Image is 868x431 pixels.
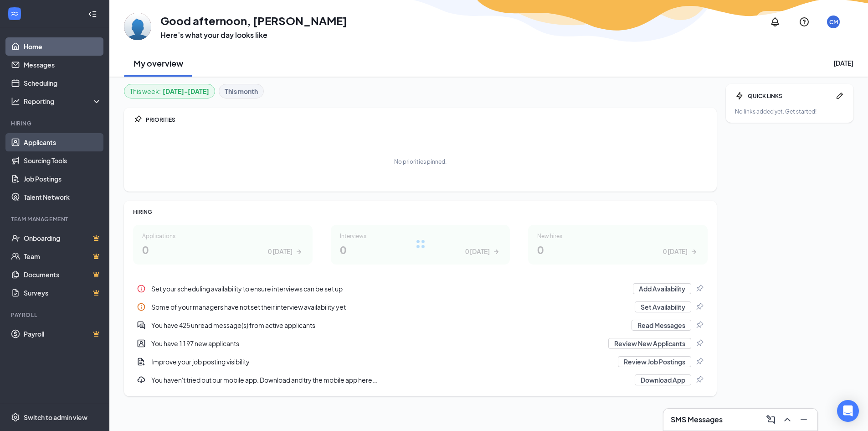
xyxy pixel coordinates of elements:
[160,30,347,40] h3: Here’s what your day looks like
[151,357,612,366] div: Improve your job posting visibility
[632,320,691,331] button: Read Messages
[137,284,146,293] svg: Info
[796,412,810,427] button: Minimize
[10,9,19,18] svg: WorkstreamLogo
[24,37,102,56] a: Home
[24,325,102,343] a: PayrollCrown
[770,16,781,27] svg: Notifications
[137,375,146,384] svg: Download
[835,91,844,100] svg: Pen
[133,334,708,353] div: You have 1197 new applicants
[608,338,691,349] button: Review New Applicants
[151,302,629,312] div: Some of your managers have not set their interview availability yet
[133,298,708,316] a: InfoSome of your managers have not set their interview availability yetSet AvailabilityPin
[24,56,102,74] a: Messages
[133,115,142,124] svg: Pin
[799,16,810,27] svg: QuestionInfo
[11,119,100,127] div: Hiring
[151,375,629,384] div: You haven't tried out our mobile app. Download and try the mobile app here...
[133,371,708,389] a: DownloadYou haven't tried out our mobile app. Download and try the mobile app here...Download AppPin
[151,284,627,293] div: Set your scheduling availability to ensure interviews can be set up
[134,57,183,69] h2: My overview
[151,339,603,348] div: You have 1197 new applicants
[24,188,102,206] a: Talent Network
[133,208,708,216] div: HIRING
[151,321,626,330] div: You have 425 unread message(s) from active applicants
[225,86,258,96] b: This month
[24,265,102,284] a: DocumentsCrown
[137,321,146,330] svg: DoubleChatActive
[695,284,704,293] svg: Pin
[163,86,209,96] b: [DATE] - [DATE]
[748,92,832,100] div: QUICK LINKS
[671,415,723,425] h3: SMS Messages
[779,412,794,427] button: ChevronUp
[782,414,793,425] svg: ChevronUp
[137,339,146,348] svg: UserEntity
[133,280,708,298] a: InfoSet your scheduling availability to ensure interviews can be set upAdd AvailabilityPin
[133,298,708,316] div: Some of your managers have not set their interview availability yet
[133,316,708,334] a: DoubleChatActiveYou have 425 unread message(s) from active applicantsRead MessagesPin
[695,302,704,312] svg: Pin
[765,414,776,425] svg: ComposeMessage
[24,413,87,422] div: Switch to admin view
[133,353,708,371] a: DocumentAddImprove your job posting visibilityReview Job PostingsPin
[735,91,744,100] svg: Bolt
[695,339,704,348] svg: Pin
[635,374,691,385] button: Download App
[11,413,20,422] svg: Settings
[24,247,102,265] a: TeamCrown
[633,283,691,294] button: Add Availability
[130,86,209,96] div: This week :
[635,301,691,312] button: Set Availability
[695,321,704,330] svg: Pin
[88,10,97,19] svg: Collapse
[133,334,708,353] a: UserEntityYou have 1197 new applicantsReview New ApplicantsPin
[735,108,844,115] div: No links added yet. Get started!
[829,18,838,26] div: CM
[394,158,447,166] div: No priorities pinned.
[133,371,708,389] div: You haven't tried out our mobile app. Download and try the mobile app here...
[24,229,102,247] a: OnboardingCrown
[24,284,102,302] a: SurveysCrown
[695,375,704,384] svg: Pin
[160,13,347,28] h1: Good afternoon, [PERSON_NAME]
[11,215,100,223] div: Team Management
[24,74,102,92] a: Scheduling
[618,356,691,367] button: Review Job Postings
[146,116,708,124] div: PRIORITIES
[11,311,100,319] div: Payroll
[133,280,708,298] div: Set your scheduling availability to ensure interviews can be set up
[24,97,102,106] div: Reporting
[133,353,708,371] div: Improve your job posting visibility
[837,400,859,422] div: Open Intercom Messenger
[11,97,20,106] svg: Analysis
[124,13,151,40] img: Colleen McDonough
[833,58,853,68] div: [DATE]
[763,412,777,427] button: ComposeMessage
[24,170,102,188] a: Job Postings
[137,357,146,366] svg: DocumentAdd
[24,133,102,151] a: Applicants
[137,302,146,312] svg: Info
[695,357,704,366] svg: Pin
[798,414,809,425] svg: Minimize
[133,316,708,334] div: You have 425 unread message(s) from active applicants
[24,151,102,170] a: Sourcing Tools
